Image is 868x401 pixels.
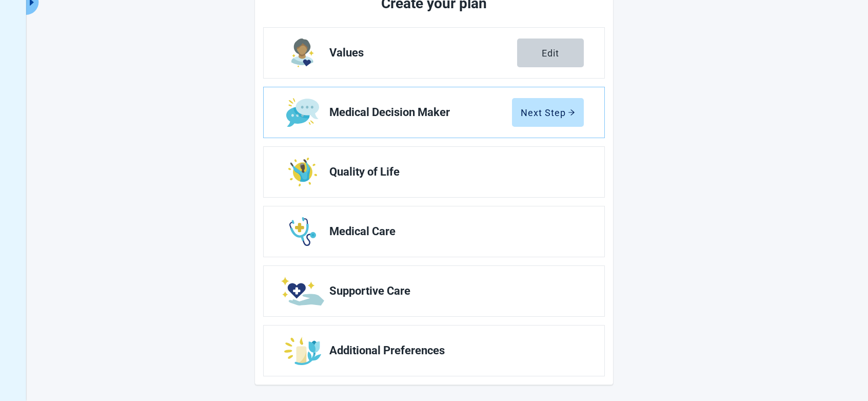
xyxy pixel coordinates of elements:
span: Additional Preferences [329,345,576,357]
a: Edit Values section [264,28,604,78]
div: Edit [542,48,559,58]
a: Edit Medical Decision Maker section [264,87,604,138]
span: Supportive Care [329,285,576,297]
span: Values [329,47,517,59]
a: Edit Quality of Life section [264,147,604,197]
div: Next Step [521,107,575,118]
span: Quality of Life [329,166,576,178]
a: Edit Supportive Care section [264,266,604,316]
a: Edit Additional Preferences section [264,326,604,376]
button: Edit [517,39,584,67]
a: Edit Medical Care section [264,206,604,257]
span: Medical Care [329,225,576,238]
span: Medical Decision Maker [329,106,512,119]
button: Next Steparrow-right [512,98,584,127]
span: arrow-right [568,109,575,116]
